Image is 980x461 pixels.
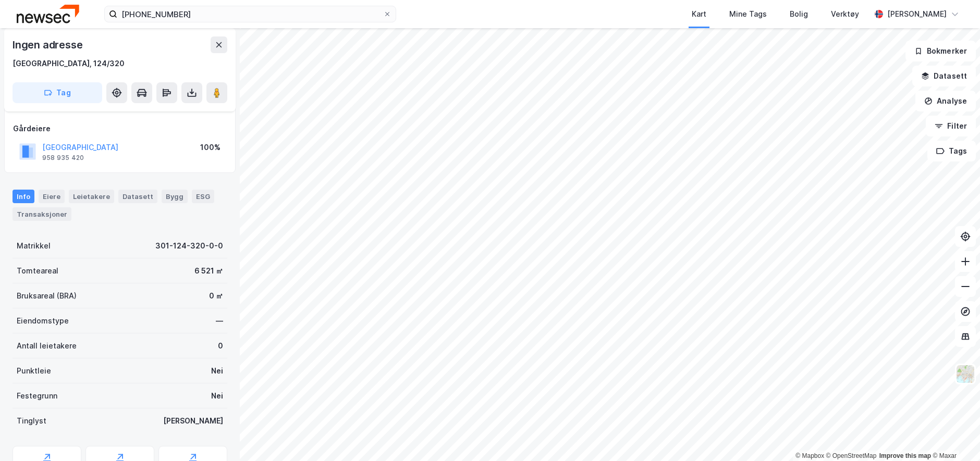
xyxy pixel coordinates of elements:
div: 100% [200,141,220,154]
div: ESG [192,190,214,203]
div: Nei [211,365,223,377]
div: Transaksjoner [13,207,71,221]
div: Mine Tags [729,8,767,20]
div: Eiere [39,190,65,203]
input: Søk på adresse, matrikkel, gårdeiere, leietakere eller personer [117,6,383,22]
div: [PERSON_NAME] [887,8,947,20]
div: [PERSON_NAME] [163,415,223,427]
div: Tinglyst [17,415,46,427]
div: 0 [218,340,223,352]
div: Datasett [118,190,157,203]
a: OpenStreetMap [826,452,877,459]
div: Eiendomstype [17,315,69,327]
div: Punktleie [17,365,51,377]
div: 301-124-320-0-0 [155,240,223,252]
a: Improve this map [879,452,931,459]
button: Filter [926,116,976,136]
button: Bokmerker [905,41,976,61]
div: Festegrunn [17,390,57,402]
div: 958 935 420 [42,154,84,162]
div: Nei [211,390,223,402]
div: Tomteareal [17,265,58,277]
div: Ingen adresse [13,36,84,53]
div: Matrikkel [17,240,51,252]
div: Kontrollprogram for chat [928,411,980,461]
button: Tag [13,82,102,103]
div: Bolig [790,8,808,20]
div: — [216,315,223,327]
img: Z [955,364,975,384]
div: Bruksareal (BRA) [17,290,77,302]
div: 0 ㎡ [209,290,223,302]
button: Tags [927,141,976,161]
div: 6 521 ㎡ [194,265,223,277]
button: Datasett [912,66,976,86]
div: Kart [692,8,706,20]
a: Mapbox [795,452,824,459]
button: Analyse [915,91,976,111]
div: Info [13,190,34,203]
div: Gårdeiere [13,122,227,135]
div: Verktøy [831,8,859,20]
iframe: Chat Widget [928,411,980,461]
img: newsec-logo.f6e21ccffca1b3a03d2d.png [17,5,79,23]
div: Antall leietakere [17,340,77,352]
div: [GEOGRAPHIC_DATA], 124/320 [13,57,125,70]
div: Leietakere [69,190,114,203]
div: Bygg [162,190,188,203]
